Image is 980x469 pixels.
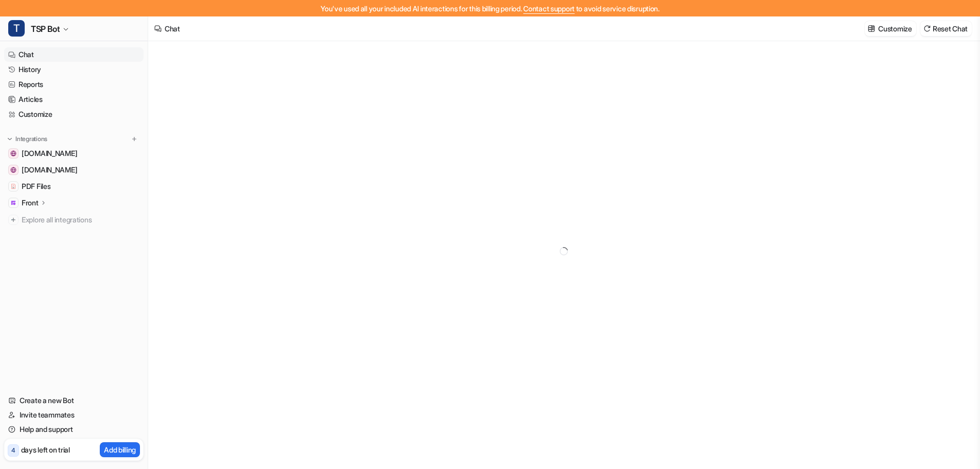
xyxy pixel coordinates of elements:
[4,213,144,227] a: Explore all integrations
[31,22,60,36] span: TSP Bot
[4,107,144,121] a: Customize
[15,135,47,143] p: Integrations
[6,135,13,143] img: expand menu
[22,181,50,192] span: PDF Files
[22,165,77,175] span: [DOMAIN_NAME]
[865,21,916,36] button: Customize
[4,146,144,161] a: www.tsp-erm.com[DOMAIN_NAME]
[22,148,77,159] span: [DOMAIN_NAME]
[21,444,70,455] p: days left on trial
[10,167,16,173] img: www.twostrokeperformance.com.au
[923,25,931,32] img: reset
[8,20,25,37] span: T
[8,215,19,225] img: explore all integrations
[4,163,144,177] a: www.twostrokeperformance.com.au[DOMAIN_NAME]
[131,135,138,143] img: menu_add.svg
[4,77,144,92] a: Reports
[100,442,140,457] button: Add billing
[22,212,139,228] span: Explore all integrations
[10,183,16,189] img: PDF Files
[11,446,15,455] p: 4
[4,422,144,437] a: Help and support
[878,23,912,34] p: Customize
[4,179,144,194] a: PDF FilesPDF Files
[165,23,180,34] div: Chat
[104,444,136,455] p: Add billing
[920,21,972,36] button: Reset Chat
[4,62,144,77] a: History
[4,408,144,422] a: Invite teammates
[10,150,16,157] img: www.tsp-erm.com
[22,198,39,208] p: Front
[868,25,875,32] img: customize
[4,134,50,144] button: Integrations
[4,393,144,408] a: Create a new Bot
[10,200,16,206] img: Front
[4,47,144,62] a: Chat
[523,4,575,13] span: Contact support
[4,92,144,107] a: Articles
